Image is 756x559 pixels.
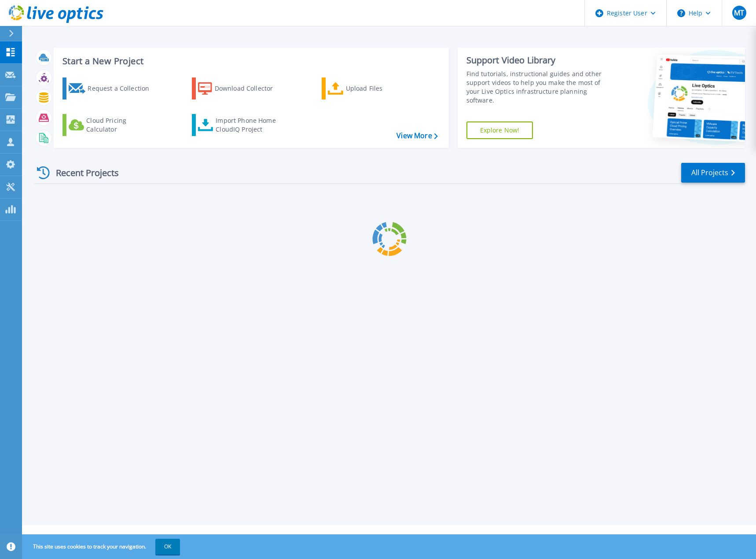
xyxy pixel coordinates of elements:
button: OK [155,539,180,555]
div: Cloud Pricing Calculator [86,116,157,134]
a: Cloud Pricing Calculator [62,114,161,136]
div: Upload Files [346,80,416,97]
a: View More [396,132,437,140]
a: Explore Now! [466,121,533,139]
a: Download Collector [192,77,290,99]
div: Download Collector [215,80,285,97]
div: Request a Collection [88,80,158,97]
a: Upload Files [322,77,420,99]
span: MT [734,9,744,16]
span: This site uses cookies to track your navigation. [24,539,180,555]
div: Recent Projects [34,162,131,184]
div: Find tutorials, instructional guides and other support videos to help you make the most of your L... [466,70,612,105]
div: Support Video Library [466,55,612,66]
a: Request a Collection [62,77,161,99]
h3: Start a New Project [62,56,437,66]
div: Import Phone Home CloudIQ Project [216,116,284,134]
a: All Projects [681,163,745,183]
